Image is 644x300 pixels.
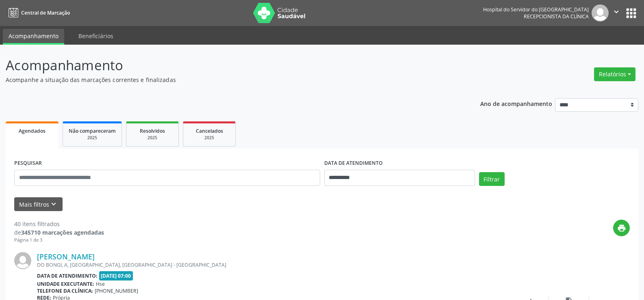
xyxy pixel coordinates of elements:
[37,281,94,287] b: Unidade executante:
[37,272,98,279] b: Data de atendimento:
[132,135,173,141] div: 2025
[14,228,104,237] div: de
[480,98,552,108] p: Ano de acompanhamento
[617,224,626,233] i: print
[14,220,104,228] div: 40 itens filtrados
[624,6,638,20] button: apps
[479,172,505,186] button: Filtrar
[594,67,635,81] button: Relatórios
[49,200,58,209] i: keyboard_arrow_down
[37,287,93,294] b: Telefone da clínica:
[96,281,105,287] span: Hse
[37,252,95,261] a: [PERSON_NAME]
[99,271,133,281] span: [DATE] 07:00
[524,13,589,20] span: Recepcionista da clínica
[69,127,116,134] span: Não compareceram
[189,135,230,141] div: 2025
[324,157,383,170] label: DATA DE ATENDIMENTO
[21,9,70,16] span: Central de Marcação
[69,135,116,141] div: 2025
[21,229,104,236] strong: 345710 marcações agendadas
[14,197,63,212] button: Mais filtroskeyboard_arrow_down
[14,252,31,269] img: img
[140,127,165,134] span: Resolvidos
[73,29,119,43] a: Beneficiários
[95,287,138,294] span: [PHONE_NUMBER]
[592,4,609,22] img: img
[609,4,624,22] button: 
[6,6,70,19] a: Central de Marcação
[6,76,449,84] p: Acompanhe a situação das marcações correntes e finalizadas
[14,157,42,170] label: PESQUISAR
[612,7,621,16] i: 
[613,220,630,236] button: print
[3,29,64,45] a: Acompanhamento
[14,237,104,244] div: Página 1 de 3
[37,261,508,268] div: DO BONGI, A, [GEOGRAPHIC_DATA], [GEOGRAPHIC_DATA] - [GEOGRAPHIC_DATA]
[483,6,589,13] div: Hospital do Servidor do [GEOGRAPHIC_DATA]
[19,127,46,134] span: Agendados
[196,127,223,134] span: Cancelados
[6,55,449,76] p: Acompanhamento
